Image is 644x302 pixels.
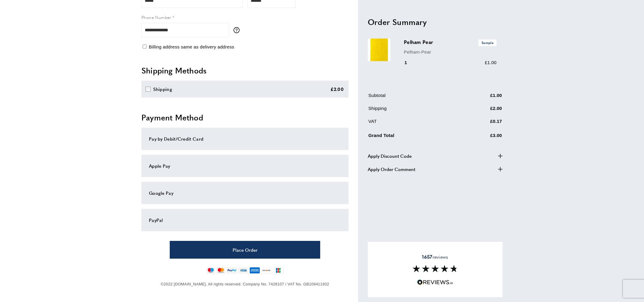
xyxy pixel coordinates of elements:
[422,253,432,260] strong: 1657
[404,39,497,46] h3: Pelham Pear
[149,216,341,224] div: PayPal
[141,14,171,20] span: Phone Number
[368,39,390,61] img: Pelham Pear
[273,267,283,274] img: jcb
[422,254,448,260] span: reviews
[149,44,234,49] span: Billing address same as delivery address
[153,86,172,93] div: Shipping
[460,118,502,129] td: £0.17
[141,112,348,123] h2: Payment Method
[368,92,460,104] td: Subtotal
[404,59,416,66] div: 1
[368,118,460,129] td: VAT
[206,267,215,274] img: maestro
[485,60,497,65] span: £1.00
[404,48,497,55] p: Pelham-Pear
[460,92,502,104] td: £1.00
[460,105,502,117] td: £2.00
[368,131,460,144] td: Grand Total
[234,27,243,33] button: More information
[143,45,147,48] input: Billing address same as delivery address
[238,267,248,274] img: visa
[216,267,225,274] img: mastercard
[161,282,329,286] span: ©2022 [DOMAIN_NAME]. All rights reserved. Company No. 7428107 / VAT No. GB109411932
[368,152,412,159] span: Apply Discount Code
[368,16,503,27] h2: Order Summary
[170,241,320,259] button: Place Order
[417,279,453,285] img: Reviews.io 5 stars
[149,162,341,170] div: Apple Pay
[368,165,415,173] span: Apply Order Comment
[330,86,344,93] div: £2.00
[368,105,460,117] td: Shipping
[227,267,237,274] img: paypal
[261,267,272,274] img: discover
[249,267,260,274] img: american-express
[141,65,348,76] h2: Shipping Methods
[413,265,458,272] img: Reviews section
[149,135,341,142] div: Pay by Debit/Credit Card
[149,189,341,197] div: Google Pay
[460,131,502,144] td: £3.00
[478,39,497,46] span: Sample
